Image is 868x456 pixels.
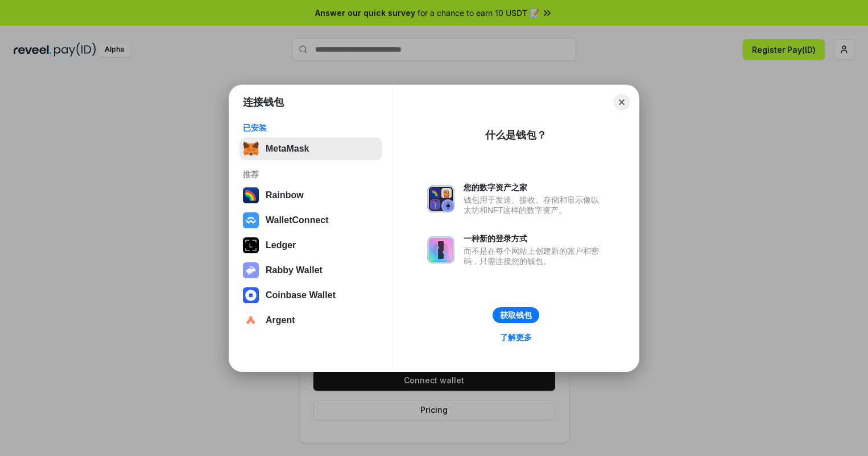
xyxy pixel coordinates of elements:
div: Ledger [266,240,296,250]
div: 推荐 [243,169,379,179]
button: Rabby Wallet [239,259,382,282]
img: svg+xml,%3Csvg%20width%3D%2228%22%20height%3D%2228%22%20viewBox%3D%220%200%2028%2028%22%20fill%3D... [243,312,259,328]
div: 而不是在每个网站上创建新的账户和密码，只需连接您的钱包。 [464,246,605,266]
div: 您的数字资产之家 [464,182,605,193]
button: Rainbow [239,184,382,207]
img: svg+xml,%3Csvg%20xmlns%3D%22http%3A%2F%2Fwww.w3.org%2F2000%2Fsvg%22%20fill%3D%22none%22%20viewBox... [427,185,454,212]
div: 获取钱包 [500,310,532,320]
button: MetaMask [239,137,382,160]
img: svg+xml,%3Csvg%20xmlns%3D%22http%3A%2F%2Fwww.w3.org%2F2000%2Fsvg%22%20fill%3D%22none%22%20viewBox... [427,236,454,263]
div: 已安装 [243,123,379,133]
button: WalletConnect [239,209,382,232]
div: 钱包用于发送、接收、存储和显示像以太坊和NFT这样的数字资产。 [464,195,605,215]
img: svg+xml,%3Csvg%20xmlns%3D%22http%3A%2F%2Fwww.w3.org%2F2000%2Fsvg%22%20width%3D%2228%22%20height%3... [243,237,259,253]
div: Argent [266,315,295,325]
div: Rainbow [266,190,304,200]
img: svg+xml,%3Csvg%20width%3D%2228%22%20height%3D%2228%22%20viewBox%3D%220%200%2028%2028%22%20fill%3D... [243,287,259,303]
button: 获取钱包 [493,307,539,323]
div: Coinbase Wallet [266,290,336,300]
div: MetaMask [266,144,309,154]
img: svg+xml,%3Csvg%20width%3D%22120%22%20height%3D%22120%22%20viewBox%3D%220%200%20120%20120%22%20fil... [243,187,259,203]
button: Ledger [239,234,382,257]
div: 什么是钱包？ [485,128,547,142]
div: WalletConnect [266,215,329,225]
img: svg+xml,%3Csvg%20width%3D%2228%22%20height%3D%2228%22%20viewBox%3D%220%200%2028%2028%22%20fill%3D... [243,212,259,228]
img: svg+xml,%3Csvg%20fill%3D%22none%22%20height%3D%2233%22%20viewBox%3D%220%200%2035%2033%22%20width%... [243,141,259,157]
button: Close [614,94,630,110]
a: 了解更多 [493,330,539,345]
div: 一种新的登录方式 [464,233,605,244]
button: Coinbase Wallet [239,284,382,307]
img: svg+xml,%3Csvg%20xmlns%3D%22http%3A%2F%2Fwww.w3.org%2F2000%2Fsvg%22%20fill%3D%22none%22%20viewBox... [243,262,259,278]
div: 了解更多 [500,332,532,342]
button: Argent [239,309,382,332]
h1: 连接钱包 [243,95,284,109]
div: Rabby Wallet [266,265,323,275]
